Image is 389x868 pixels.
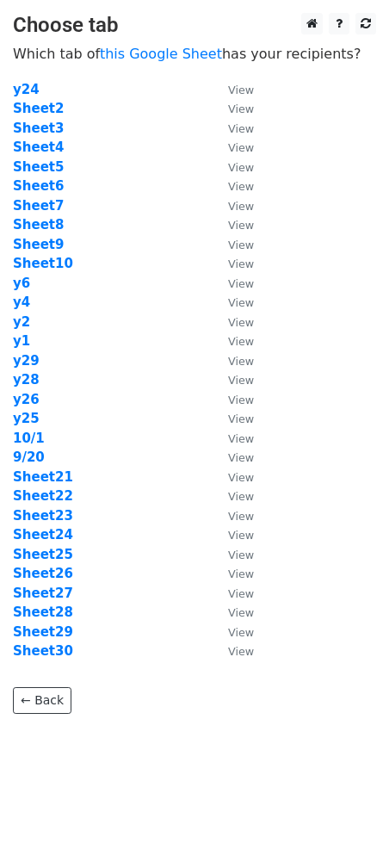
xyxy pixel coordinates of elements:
h3: Choose tab [13,13,376,38]
strong: Sheet28 [13,604,73,620]
a: Sheet7 [13,198,64,214]
a: View [211,508,254,524]
small: View [228,257,254,270]
a: Sheet30 [13,643,73,659]
a: 9/20 [13,449,45,465]
a: Sheet23 [13,508,73,524]
small: View [228,316,254,329]
a: Sheet9 [13,237,64,252]
a: Sheet25 [13,547,73,562]
small: View [228,296,254,309]
a: y28 [13,372,40,387]
a: Sheet6 [13,178,64,194]
a: Sheet4 [13,139,64,155]
a: View [211,586,254,601]
a: View [211,469,254,485]
a: View [211,392,254,407]
a: View [211,178,254,194]
small: View [228,510,254,523]
small: View [228,161,254,174]
a: Sheet27 [13,586,73,601]
a: Sheet21 [13,469,73,485]
small: View [228,451,254,464]
small: View [228,529,254,542]
a: Sheet3 [13,121,64,136]
a: Sheet2 [13,101,64,116]
small: View [228,219,254,232]
a: y6 [13,276,30,291]
a: View [211,101,254,116]
small: View [228,141,254,154]
a: View [211,314,254,330]
strong: Sheet10 [13,256,73,271]
a: y4 [13,294,30,310]
a: View [211,431,254,446]
a: View [211,604,254,620]
a: View [211,217,254,232]
a: View [211,624,254,640]
small: View [228,180,254,193]
a: View [211,527,254,542]
small: View [228,84,254,96]
a: View [211,449,254,465]
a: Sheet24 [13,527,73,542]
a: Sheet8 [13,217,64,232]
small: View [228,432,254,445]
a: y1 [13,333,30,349]
a: Sheet22 [13,488,73,504]
a: y26 [13,392,40,407]
strong: y29 [13,353,40,369]
small: View [228,567,254,580]
a: View [211,372,254,387]
a: Sheet5 [13,159,64,175]
a: View [211,488,254,504]
small: View [228,606,254,619]
a: Sheet29 [13,624,73,640]
small: View [228,102,254,115]
small: View [228,122,254,135]
a: View [211,294,254,310]
a: y25 [13,411,40,426]
a: View [211,643,254,659]
small: View [228,355,254,368]
small: View [228,200,254,213]
a: View [211,139,254,155]
small: View [228,412,254,425]
small: View [228,394,254,406]
a: 10/1 [13,431,45,446]
a: View [211,82,254,97]
small: View [228,239,254,251]
a: y2 [13,314,30,330]
p: Which tab of has your recipients? [13,45,376,63]
a: View [211,237,254,252]
a: View [211,276,254,291]
small: View [228,471,254,484]
a: View [211,121,254,136]
a: View [211,198,254,214]
small: View [228,490,254,503]
small: View [228,645,254,658]
a: y24 [13,82,40,97]
a: View [211,159,254,175]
